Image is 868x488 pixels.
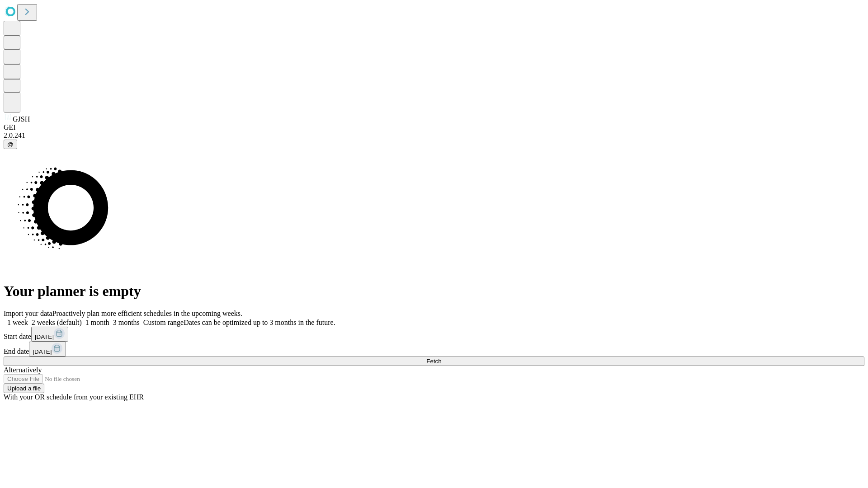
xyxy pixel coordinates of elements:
div: GEI [4,123,864,131]
span: 2 weeks (default) [32,319,82,326]
button: Upload a file [4,384,44,393]
span: GJSH [13,115,30,123]
span: Proactively plan more efficient schedules in the upcoming weeks. [52,310,242,317]
span: Dates can be optimized up to 3 months in the future. [184,319,335,326]
span: 3 months [113,319,140,326]
div: Start date [4,327,864,342]
h1: Your planner is empty [4,283,864,300]
button: [DATE] [31,327,68,342]
span: [DATE] [33,348,52,355]
button: [DATE] [29,342,66,357]
span: [DATE] [35,333,54,340]
div: End date [4,342,864,357]
span: @ [7,141,14,148]
button: Fetch [4,357,864,366]
span: Import your data [4,310,52,317]
span: 1 month [85,319,109,326]
span: Fetch [426,358,441,365]
span: Custom range [143,319,184,326]
button: @ [4,140,17,149]
div: 2.0.241 [4,131,864,140]
span: Alternatively [4,366,42,374]
span: With your OR schedule from your existing EHR [4,393,144,401]
span: 1 week [7,319,28,326]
